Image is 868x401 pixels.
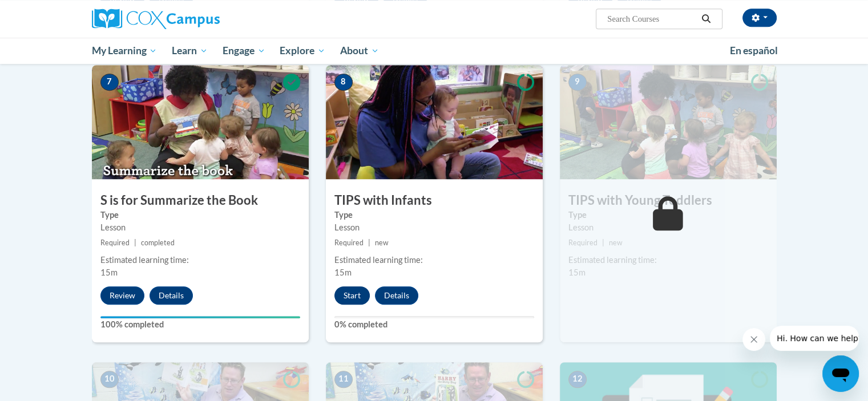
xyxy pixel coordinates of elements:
[334,238,364,247] span: Required
[822,355,859,392] iframe: Button to launch messaging window
[568,254,768,266] div: Estimated learning time:
[334,286,370,305] button: Start
[100,286,144,305] button: Review
[334,371,353,388] span: 11
[568,371,587,388] span: 12
[333,38,386,64] a: About
[730,44,778,56] span: En español
[134,238,136,247] span: |
[100,316,300,318] div: Your progress
[742,9,777,27] button: Account Settings
[697,12,714,26] button: Search
[326,65,543,179] img: Course Image
[75,38,794,64] div: Main menu
[560,192,777,209] h3: TIPS with Young Toddlers
[100,268,118,277] span: 15m
[92,65,309,179] img: Course Image
[560,65,777,179] img: Course Image
[100,318,300,331] label: 100% completed
[334,74,353,91] span: 8
[568,209,768,221] label: Type
[92,9,309,29] a: Cox Campus
[568,74,587,91] span: 9
[334,221,534,234] div: Lesson
[568,238,597,247] span: Required
[150,286,193,305] button: Details
[602,238,604,247] span: |
[172,44,208,58] span: Learn
[375,238,389,247] span: new
[100,74,119,91] span: 7
[568,268,586,277] span: 15m
[375,286,418,305] button: Details
[334,268,352,277] span: 15m
[100,238,130,247] span: Required
[334,318,534,331] label: 0% completed
[91,44,157,58] span: My Learning
[368,238,370,247] span: |
[334,254,534,266] div: Estimated learning time:
[770,326,859,351] iframe: Message from company
[141,238,175,247] span: completed
[223,44,265,58] span: Engage
[280,44,325,58] span: Explore
[164,38,215,64] a: Learn
[272,38,333,64] a: Explore
[92,192,309,209] h3: S is for Summarize the Book
[100,209,300,221] label: Type
[100,221,300,234] div: Lesson
[326,192,543,209] h3: TIPS with Infants
[100,371,119,388] span: 10
[722,39,785,63] a: En español
[742,328,765,351] iframe: Close message
[568,221,768,234] div: Lesson
[7,8,92,17] span: Hi. How can we help?
[92,9,220,29] img: Cox Campus
[100,254,300,266] div: Estimated learning time:
[609,238,623,247] span: new
[215,38,273,64] a: Engage
[84,38,165,64] a: My Learning
[340,44,379,58] span: About
[606,12,697,26] input: Search Courses
[334,209,534,221] label: Type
